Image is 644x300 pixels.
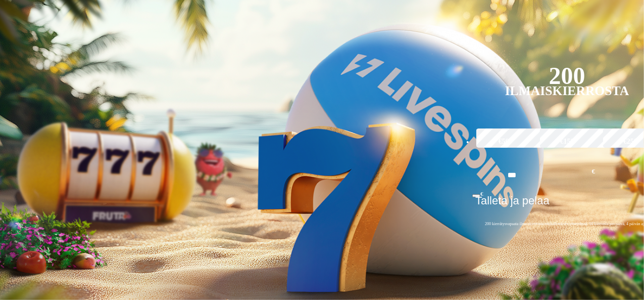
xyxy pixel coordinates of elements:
span: € [592,167,595,177]
div: Ilmaiskierrosta [505,85,629,97]
div: 200 [549,70,585,82]
span: € [480,191,483,197]
label: €50 [474,127,533,156]
label: €150 [537,127,597,156]
span: Talleta ja pelaa [475,194,550,215]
